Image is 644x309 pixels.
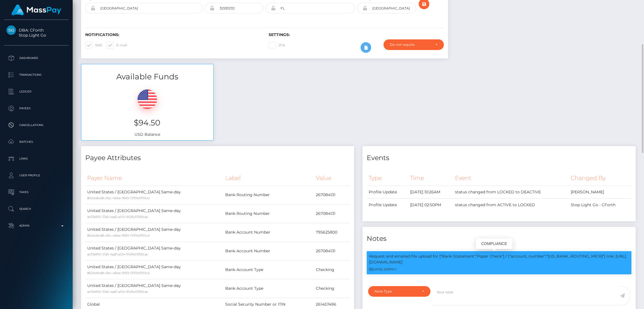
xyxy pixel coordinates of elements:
[223,204,314,223] td: Bank Routing Number
[369,253,629,265] p: Request and emailed file upload for ["Bank Statement","Paper Check"] / {"account_number":"[US_BAN...
[390,42,431,47] div: Do not require
[85,279,223,298] td: United States / [GEOGRAPHIC_DATA] Same-day
[453,186,569,198] td: status changed from LOCKED to DEACTIVE
[476,239,512,249] div: COMPLIANCE
[4,51,68,65] a: Dashboard
[6,205,66,213] p: Search
[6,71,66,79] p: Transactions
[408,186,453,198] td: [DATE] 10:26AM
[314,186,350,204] td: 267084131
[4,118,68,132] a: Cancellations
[6,121,66,129] p: Cancellations
[4,135,68,149] a: Batches
[4,202,68,216] a: Search
[4,168,68,182] a: User Profile
[4,219,68,233] a: Admin
[4,28,68,38] span: DBA: CForth Stop Light Go
[6,104,66,113] p: Payees
[314,260,350,279] td: Checking
[408,170,453,186] th: Time
[81,82,213,140] div: USD Balance
[85,32,260,37] h6: Notifications:
[223,223,314,242] td: Bank Account Number
[6,171,66,180] p: User Profile
[87,234,150,237] small: 862ddbd8-cfbc-46be-96f9-13701d7011cd
[269,42,285,49] label: 2FA
[314,279,350,298] td: Checking
[87,252,148,256] small: acf0a992-37a5-4aa0-a534-9526d3092cac
[223,260,314,279] td: Bank Account Type
[85,42,102,49] label: SMS
[87,196,150,200] small: 862ddbd8-cfbc-46be-96f9-13701d7011cd
[569,186,631,198] td: [PERSON_NAME]
[4,68,68,82] a: Transactions
[87,271,150,275] small: 862ddbd8-cfbc-46be-96f9-13701d7011cd
[453,170,569,186] th: Event
[4,185,68,199] a: Taxes
[85,242,223,260] td: United States / [GEOGRAPHIC_DATA] Same-day
[314,204,350,223] td: 267084131
[369,267,397,271] small: [DATE] 2:50PM /
[6,25,16,35] img: Stop Light Go
[85,153,350,163] h4: Payee Attributes
[85,204,223,223] td: United States / [GEOGRAPHIC_DATA] Same-day
[223,242,314,260] td: Bank Account Number
[383,39,444,50] button: Do not require
[375,289,418,294] div: Note Type
[138,89,157,109] img: USD.png
[6,87,66,96] p: Ledger
[6,154,66,163] p: Links
[453,198,569,211] td: status changed from ACTIVE to LOCKED
[4,85,68,99] a: Ledger
[4,152,68,166] a: Links
[81,71,213,82] h3: Available Funds
[569,170,631,186] th: Changed By
[368,286,430,297] button: Note Type
[6,188,66,196] p: Taxes
[106,42,127,49] label: E-mail
[367,170,408,186] th: Type
[569,198,631,211] td: Stop Light Go - CForth
[6,54,66,62] p: Dashboard
[86,117,209,128] h3: $94.50
[314,223,350,242] td: 795625800
[408,198,453,211] td: [DATE] 02:50PM
[314,242,350,260] td: 267084131
[367,153,631,163] h4: Events
[87,215,148,219] small: acf0a992-37a5-4aa0-a534-9526d3092cac
[85,186,223,204] td: United States / [GEOGRAPHIC_DATA] Same-day
[85,170,223,186] th: Payer Name
[223,170,314,186] th: Label
[4,101,68,115] a: Payees
[6,222,66,230] p: Admin
[223,279,314,298] td: Bank Account Type
[314,170,350,186] th: Value
[367,234,631,244] h4: Notes
[269,32,444,37] h6: Settings:
[87,290,148,294] small: acf0a992-37a5-4aa0-a534-9526d3092cac
[367,198,408,211] td: Profile Update
[6,138,66,146] p: Batches
[11,4,61,15] img: MassPay Logo
[85,223,223,242] td: United States / [GEOGRAPHIC_DATA] Same-day
[223,186,314,204] td: Bank Routing Number
[367,186,408,198] td: Profile Update
[85,260,223,279] td: United States / [GEOGRAPHIC_DATA] Same-day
